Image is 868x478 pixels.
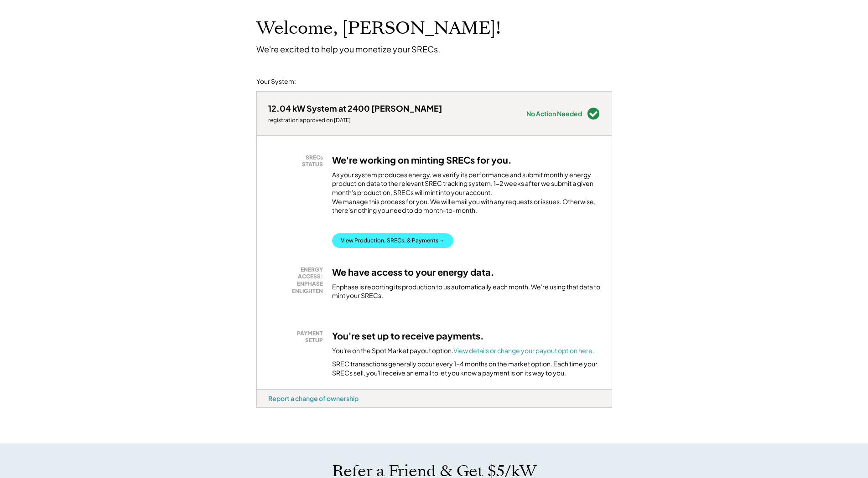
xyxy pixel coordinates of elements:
div: You're on the Spot Market payout option. [332,346,594,355]
a: View details or change your payout option here. [453,346,594,355]
div: We're excited to help you monetize your SRECs. [256,44,440,54]
div: ENERGY ACCESS: ENPHASE ENLIGHTEN [273,266,323,294]
div: 12.04 kW System at 2400 [PERSON_NAME] [268,103,442,113]
div: Enphase is reporting its production to us automatically each month. We're using that data to mint... [332,283,600,300]
h3: We're working on minting SRECs for you. [332,154,512,166]
div: registration approved on [DATE] [268,117,442,124]
h3: You're set up to receive payments. [332,330,484,342]
div: SRECs STATUS [273,154,323,168]
div: As your system produces energy, we verify its performance and submit monthly energy production da... [332,170,600,220]
div: No Action Needed [526,110,582,117]
h1: Welcome, [PERSON_NAME]! [256,18,501,39]
div: Report a change of ownership [268,394,359,402]
button: View Production, SRECs, & Payments → [332,233,453,248]
div: Your System: [256,77,296,86]
div: v2k0rsto - VA Distributed [256,408,288,411]
h3: We have access to your energy data. [332,266,494,278]
div: SREC transactions generally occur every 1-4 months on the market option. Each time your SRECs sel... [332,360,600,377]
div: PAYMENT SETUP [273,330,323,344]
